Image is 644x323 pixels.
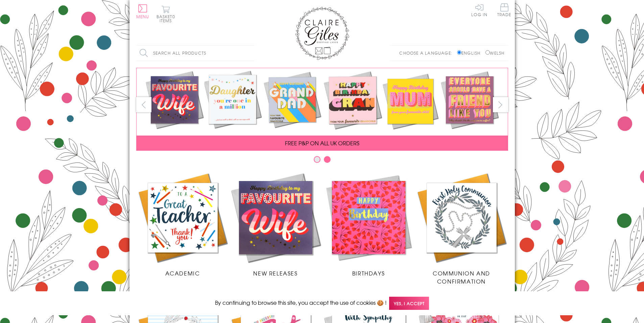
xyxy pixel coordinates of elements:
span: FREE P&P ON ALL UK ORDERS [285,139,359,147]
span: Yes, I accept [389,297,429,310]
button: Carousel Page 1 [314,156,320,163]
button: Carousel Page 2 (Current Slide) [324,156,331,163]
input: Search all products [136,46,255,61]
input: Welsh [485,50,490,55]
span: Trade [497,3,511,17]
span: Academic [165,269,200,277]
div: Carousel Pagination [136,156,508,166]
button: Basket0 items [157,5,175,23]
a: Academic [136,171,229,277]
span: New Releases [253,269,297,277]
button: prev [136,97,151,112]
a: Birthdays [322,171,415,277]
a: Log In [471,3,487,17]
span: Menu [136,13,149,20]
p: Choose a language: [399,50,456,56]
a: Communion and Confirmation [415,171,508,285]
button: Menu [136,4,149,19]
span: 0 items [160,13,175,24]
span: Birthdays [352,269,385,277]
span: Communion and Confirmation [433,269,490,285]
label: English [457,50,484,56]
a: New Releases [229,171,322,277]
a: Trade [497,3,511,18]
label: Welsh [485,50,505,56]
input: Search [248,46,255,61]
img: Claire Giles Greetings Cards [295,7,349,60]
input: English [457,50,461,55]
button: next [493,97,508,112]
